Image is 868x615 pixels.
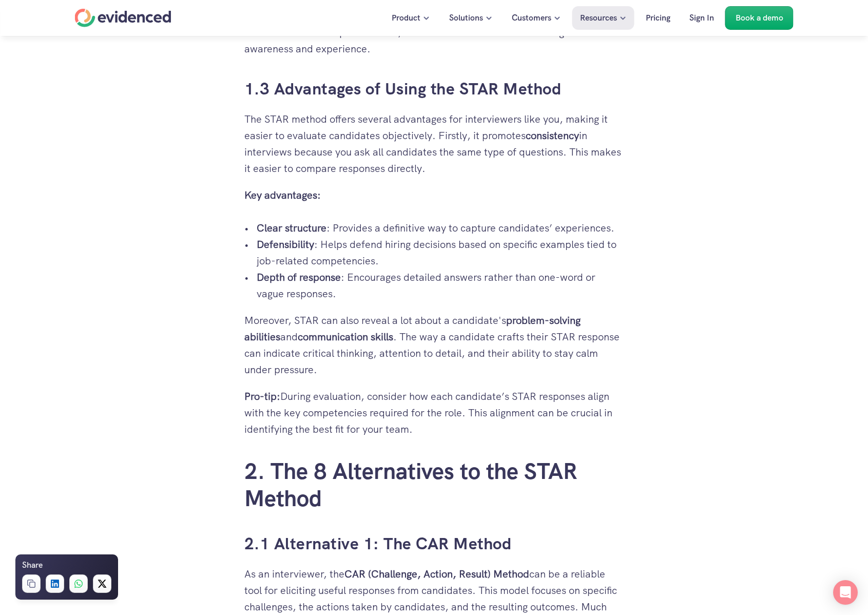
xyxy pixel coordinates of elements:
[689,11,714,25] p: Sign In
[257,236,624,269] p: : Helps defend hiring decisions based on specific examples tied to job-related competencies.
[257,238,314,251] strong: Defensibility
[526,129,579,142] strong: consistency
[244,314,583,343] strong: problem-solving abilities
[257,269,624,302] p: : Encourages detailed answers rather than one-word or vague responses.
[244,388,624,437] p: During evaluation, consider how each candidate’s STAR responses align with the key competencies r...
[580,11,617,25] p: Resources
[646,11,670,25] p: Pricing
[736,11,783,25] p: Book a demo
[638,6,678,30] a: Pricing
[244,390,280,403] strong: Pro-tip:
[449,11,483,25] p: Solutions
[244,111,624,177] p: The STAR method offers several advantages for interviewers like you, making it easier to evaluate...
[244,188,321,202] strong: Key advantages:
[344,567,529,581] strong: CAR (Challenge, Action, Result) Method
[244,312,624,378] p: Moreover, STAR can also reveal a lot about a candidate's and . The way a candidate crafts their S...
[512,11,551,25] p: Customers
[244,78,562,100] a: 1.3 Advantages of Using the STAR Method
[244,533,512,554] a: 2.1 Alternative 1: The CAR Method
[257,220,624,236] p: : Provides a definitive way to capture candidates’ experiences.
[682,6,722,30] a: Sign In
[22,559,43,572] h6: Share
[244,456,583,513] a: 2. The 8 Alternatives to the STAR Method
[298,330,393,343] strong: communication skills
[725,6,794,30] a: Book a demo
[257,221,326,235] strong: Clear structure
[75,9,171,27] a: Home
[392,11,420,25] p: Product
[833,580,858,605] div: Open Intercom Messenger
[257,271,341,284] strong: Depth of response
